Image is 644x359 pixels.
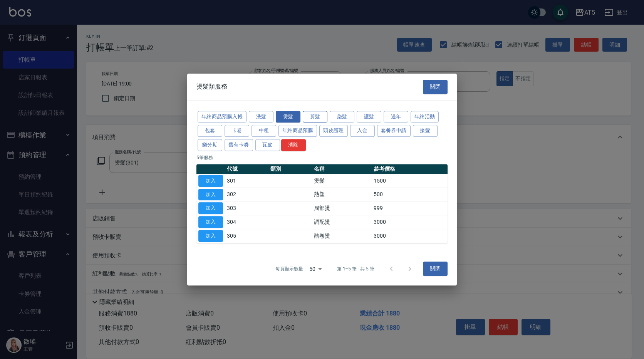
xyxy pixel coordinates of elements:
[312,164,372,174] th: 名稱
[312,188,372,201] td: 熱塑
[423,80,448,94] button: 關閉
[312,201,372,215] td: 局部燙
[225,229,268,243] td: 305
[312,215,372,229] td: 調配燙
[198,139,222,151] button: 樂分期
[225,215,268,229] td: 304
[278,125,317,137] button: 年終商品預購
[252,125,276,137] button: 中租
[196,83,227,91] span: 燙髮類服務
[377,125,411,137] button: 套餐券申請
[276,111,300,123] button: 燙髮
[275,265,303,272] p: 每頁顯示數量
[249,111,273,123] button: 洗髮
[312,174,372,188] td: 燙髮
[312,229,372,243] td: 酷卷燙
[372,188,448,201] td: 500
[198,125,222,137] button: 包套
[196,154,448,161] p: 5 筆服務
[411,111,439,123] button: 年終活動
[372,174,448,188] td: 1500
[372,215,448,229] td: 3000
[350,125,375,137] button: 入金
[372,164,448,174] th: 參考價格
[330,111,354,123] button: 染髮
[384,111,408,123] button: 過年
[281,139,306,151] button: 清除
[372,201,448,215] td: 999
[225,125,249,137] button: 卡卷
[198,202,223,214] button: 加入
[255,139,280,151] button: 瓦皮
[198,230,223,242] button: 加入
[225,139,253,151] button: 舊有卡劵
[198,175,223,187] button: 加入
[225,188,268,201] td: 302
[225,164,268,174] th: 代號
[337,265,374,272] p: 第 1–5 筆 共 5 筆
[225,201,268,215] td: 303
[306,258,325,279] div: 50
[319,125,348,137] button: 頭皮護理
[303,111,327,123] button: 剪髮
[357,111,381,123] button: 護髮
[198,189,223,201] button: 加入
[225,174,268,188] td: 301
[198,111,247,123] button: 年終商品預購入帳
[198,216,223,228] button: 加入
[423,262,448,276] button: 關閉
[372,229,448,243] td: 3000
[413,125,438,137] button: 接髮
[268,164,312,174] th: 類別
